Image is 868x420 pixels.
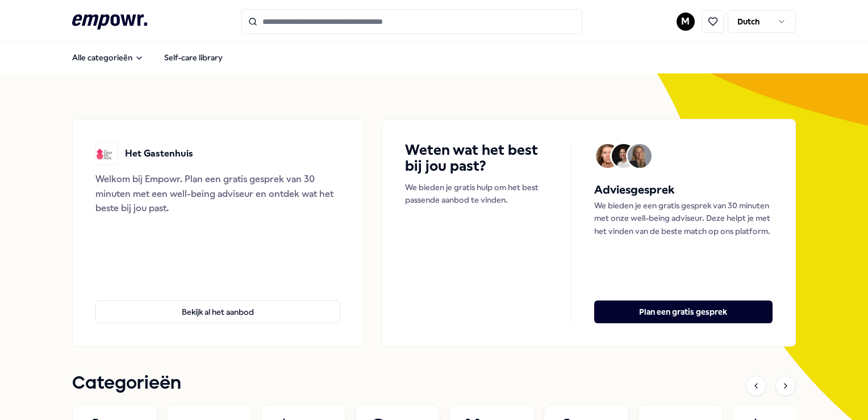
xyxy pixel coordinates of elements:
[72,369,181,398] h1: Categorieën
[594,181,773,199] h5: Adviesgesprek
[594,300,773,323] button: Plan een gratis gesprek
[155,46,232,69] a: Self-care library
[95,300,340,323] button: Bekijk al het aanbod
[628,144,652,168] img: Avatar
[63,46,232,69] nav: Main
[677,13,695,31] button: M
[95,142,118,165] img: Het Gastenhuis
[125,146,193,161] p: Het Gastenhuis
[594,199,773,237] p: We bieden je een gratis gesprek van 30 minuten met onze well-being adviseur. Deze helpt je met he...
[63,46,153,69] button: Alle categorieën
[405,142,548,174] h4: Weten wat het best bij jou past?
[95,172,340,216] div: Welkom bij Empowr. Plan een gratis gesprek van 30 minuten met een well-being adviseur en ontdek w...
[405,181,548,207] p: We bieden je gratis hulp om het best passende aanbod te vinden.
[241,9,582,34] input: Search for products, categories or subcategories
[612,144,636,168] img: Avatar
[596,144,620,168] img: Avatar
[95,282,340,323] a: Bekijk al het aanbod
